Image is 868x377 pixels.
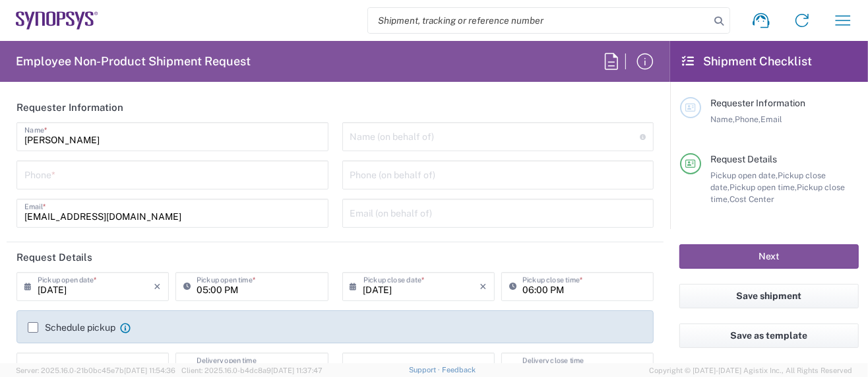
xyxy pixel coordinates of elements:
[710,154,777,164] span: Request Details
[409,366,442,374] a: Support
[729,194,774,204] span: Cost Center
[679,244,859,269] button: Next
[154,276,161,297] i: ×
[710,114,735,124] span: Name,
[760,114,782,124] span: Email
[480,276,487,297] i: ×
[28,322,115,333] label: Schedule pickup
[16,101,123,114] h2: Requester Information
[710,98,805,108] span: Requester Information
[16,53,251,69] h2: Employee Non-Product Shipment Request
[16,366,175,374] span: Server: 2025.16.0-21b0bc45e7b
[710,170,778,180] span: Pickup open date,
[679,324,859,348] button: Save as template
[368,8,710,33] input: Shipment, tracking or reference number
[16,251,92,264] h2: Request Details
[682,53,812,69] h2: Shipment Checklist
[735,114,760,124] span: Phone,
[679,284,859,308] button: Save shipment
[124,366,175,374] span: [DATE] 11:54:36
[729,182,797,192] span: Pickup open time,
[181,366,323,374] span: Client: 2025.16.0-b4dc8a9
[649,364,852,376] span: Copyright © [DATE]-[DATE] Agistix Inc., All Rights Reserved
[442,366,476,374] a: Feedback
[271,366,323,374] span: [DATE] 11:37:47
